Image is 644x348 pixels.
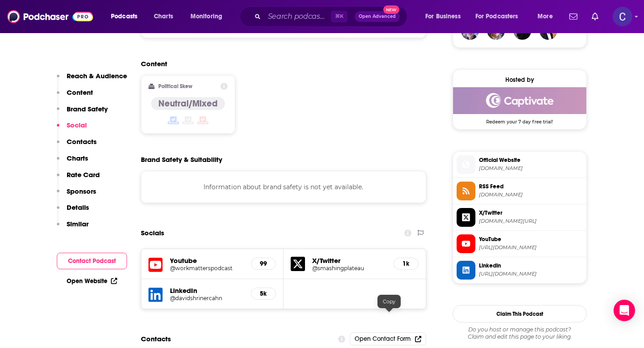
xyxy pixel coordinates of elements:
button: open menu [419,9,472,24]
span: ⌘ K [331,11,347,22]
img: User Profile [613,7,632,26]
img: Captivate Deal: Redeem your 7 day free trial! [453,87,586,114]
span: YouTube [479,235,583,243]
span: New [383,5,399,14]
h5: Youtube [170,256,244,265]
button: Details [57,203,89,220]
p: Brand Safety [67,105,108,113]
span: https://www.youtube.com/@workmatterspodcast [479,244,583,251]
span: Official Website [479,156,583,164]
a: Open Contact Form [350,332,426,345]
a: Linkedin[URL][DOMAIN_NAME] [457,261,583,280]
div: Claim and edit this page to your liking. [453,326,587,340]
p: Sponsors [67,187,96,195]
a: YouTube[URL][DOMAIN_NAME] [457,234,583,253]
h5: LinkedIn [170,286,244,295]
p: Social [67,121,87,129]
a: Captivate Deal: Redeem your 7 day free trial! [453,87,586,124]
h2: Brand Safety & Suitability [141,155,222,164]
button: open menu [531,9,564,24]
div: Open Intercom Messenger [614,300,635,321]
a: Show notifications dropdown [566,9,581,24]
h2: Political Skew [158,83,192,89]
h5: 1k [401,260,411,267]
div: Search podcasts, credits, & more... [248,6,416,27]
button: Charts [57,154,88,170]
button: open menu [184,9,234,24]
span: Redeem your 7 day free trial! [453,114,586,125]
h2: Contacts [141,331,171,348]
div: Information about brand safety is not yet available. [141,171,426,203]
button: Show profile menu [613,7,632,26]
span: Linkedin [479,262,583,270]
h2: Socials [141,225,164,242]
span: For Podcasters [475,10,518,23]
a: Open Website [67,277,117,285]
button: Rate Card [57,170,100,187]
p: Rate Card [67,170,100,179]
span: https://www.linkedin.com/in/davidshrinercahn [479,271,583,277]
a: Show notifications dropdown [588,9,602,24]
button: open menu [470,9,531,24]
h5: 99 [258,260,268,267]
button: Social [57,121,87,137]
span: Logged in as publicityxxtina [613,7,632,26]
span: smashingtheplateau.com [479,165,583,172]
span: For Business [425,10,461,23]
a: @smashingplateau [312,265,386,272]
span: RSS Feed [479,182,583,191]
h5: X/Twitter [312,256,386,265]
span: Podcasts [111,10,137,23]
button: Similar [57,220,89,236]
button: Sponsors [57,187,96,204]
button: Claim This Podcast [453,305,587,323]
span: Monitoring [191,10,222,23]
p: Reach & Audience [67,72,127,80]
a: Official Website[DOMAIN_NAME] [457,155,583,174]
a: @workmatterspodcast [170,265,244,272]
button: Reach & Audience [57,72,127,88]
span: twitter.com/smashingplateau [479,218,583,225]
a: @davidshrinercahn [170,295,244,301]
span: Charts [154,10,173,23]
p: Details [67,203,89,212]
h4: Neutral/Mixed [158,98,218,109]
h2: Content [141,59,419,68]
span: X/Twitter [479,209,583,217]
div: Copy [377,295,401,308]
a: RSS Feed[DOMAIN_NAME] [457,182,583,200]
button: Contacts [57,137,97,154]
p: Contacts [67,137,97,146]
p: Similar [67,220,89,228]
button: Contact Podcast [57,253,127,269]
img: Podchaser - Follow, Share and Rate Podcasts [7,8,93,25]
button: Brand Safety [57,105,108,121]
button: Open AdvancedNew [355,11,400,22]
input: Search podcasts, credits, & more... [264,9,331,24]
a: X/Twitter[DOMAIN_NAME][URL] [457,208,583,227]
span: Do you host or manage this podcast? [453,326,587,333]
span: Open Advanced [359,14,396,19]
span: feeds.captivate.fm [479,191,583,198]
button: open menu [105,9,149,24]
a: Charts [148,9,178,24]
button: Content [57,88,93,105]
p: Content [67,88,93,97]
h5: 5k [258,290,268,297]
p: Charts [67,154,88,162]
span: More [538,10,553,23]
div: Hosted by [453,76,586,84]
